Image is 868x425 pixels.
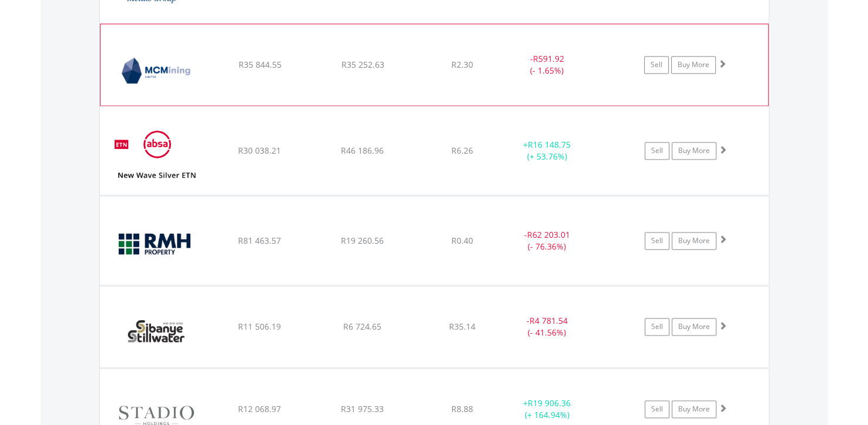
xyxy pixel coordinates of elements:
[106,211,207,281] img: EQU.ZA.RMH.png
[451,145,473,156] span: R6.26
[238,59,281,70] span: R35 844.55
[532,53,564,64] span: R591.92
[528,139,571,150] span: R16 148.75
[671,56,716,74] a: Buy More
[238,403,281,414] span: R12 068.97
[528,397,571,409] span: R19 906.36
[503,139,592,162] div: + (+ 53.76%)
[341,235,384,246] span: R19 260.56
[106,121,207,192] img: EQU.ZA.NEWSLV.png
[238,235,281,246] span: R81 463.57
[449,321,475,332] span: R35.14
[529,315,568,326] span: R4 781.54
[341,145,384,156] span: R46 186.96
[644,56,669,74] a: Sell
[672,142,716,160] a: Buy More
[341,59,384,70] span: R35 252.63
[451,403,473,414] span: R8.88
[451,59,473,70] span: R2.30
[527,229,570,240] span: R62 203.01
[106,39,207,102] img: EQU.ZA.MCZ.png
[672,318,716,336] a: Buy More
[451,235,473,246] span: R0.40
[645,142,669,160] a: Sell
[672,232,716,250] a: Buy More
[341,403,384,414] span: R31 975.33
[645,400,669,418] a: Sell
[503,229,592,253] div: - (- 76.36%)
[672,400,716,418] a: Buy More
[645,318,669,336] a: Sell
[343,321,381,332] span: R6 724.65
[238,321,281,332] span: R11 506.19
[106,301,207,364] img: EQU.ZA.SSW.png
[238,145,281,156] span: R30 038.21
[502,53,591,77] div: - (- 1.65%)
[645,232,669,250] a: Sell
[503,315,592,338] div: - (- 41.56%)
[503,397,592,421] div: + (+ 164.94%)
